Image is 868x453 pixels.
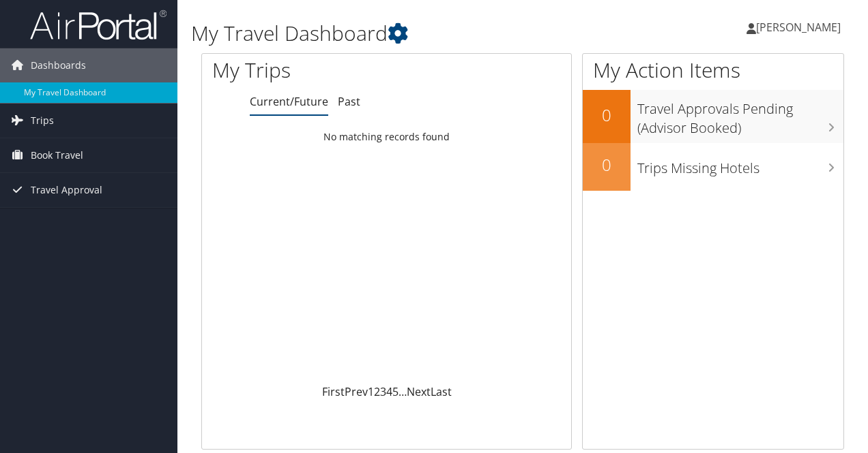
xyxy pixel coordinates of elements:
[212,56,407,84] h1: My Trips
[407,384,431,399] a: Next
[191,19,633,48] h1: My Travel Dashboard
[583,104,631,127] h2: 0
[250,94,328,109] a: Current/Future
[374,384,380,399] a: 2
[637,152,843,178] h3: Trips Missing Hotels
[31,104,54,138] span: Trips
[386,384,392,399] a: 4
[392,384,399,399] a: 5
[202,125,571,149] td: No matching records found
[431,384,452,399] a: Last
[31,48,86,82] span: Dashboards
[399,384,407,399] span: …
[583,56,843,84] h1: My Action Items
[31,138,83,172] span: Book Travel
[338,94,360,109] a: Past
[747,7,854,48] a: [PERSON_NAME]
[637,93,843,138] h3: Travel Approvals Pending (Advisor Booked)
[380,384,386,399] a: 3
[368,384,374,399] a: 1
[345,384,368,399] a: Prev
[583,143,843,191] a: 0Trips Missing Hotels
[31,173,102,207] span: Travel Approval
[322,384,345,399] a: First
[583,90,843,142] a: 0Travel Approvals Pending (Advisor Booked)
[583,153,631,176] h2: 0
[30,9,167,41] img: airportal-logo.png
[756,20,841,35] span: [PERSON_NAME]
